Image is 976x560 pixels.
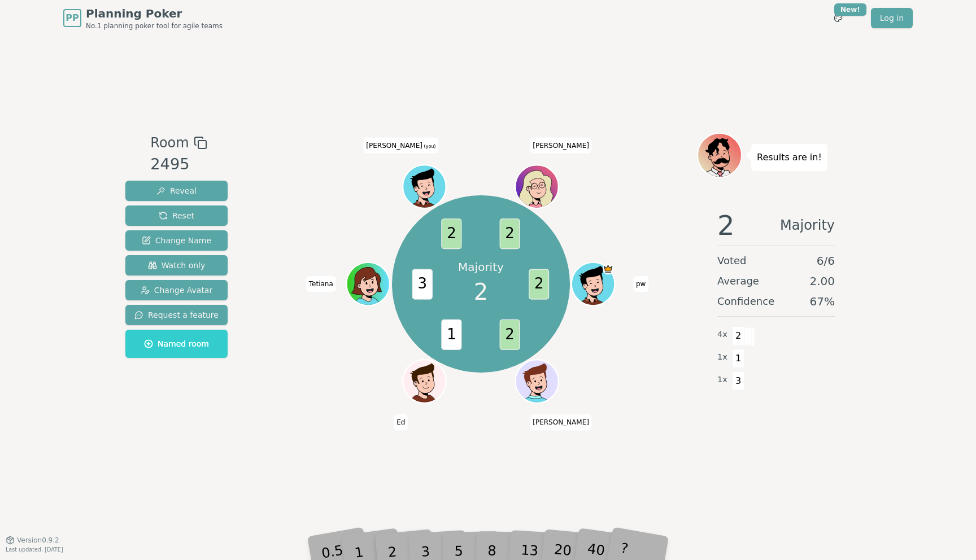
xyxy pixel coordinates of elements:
span: 67 % [810,294,835,309]
span: Click to change your name [530,138,592,154]
span: 4 x [717,329,727,341]
span: 3 [732,371,745,391]
span: Reveal [156,185,197,196]
span: Reset [159,210,194,221]
span: Confidence [717,294,774,309]
span: 2 [717,212,735,239]
span: 1 [442,320,462,350]
a: PPPlanning PokerNo.1 planning poker tool for agile teams [63,6,223,30]
span: Majority [780,212,835,239]
span: 1 x [717,374,727,386]
span: 2 [500,218,520,249]
span: Click to change your name [306,276,336,292]
span: Click to change your name [633,276,648,292]
span: 1 [732,349,745,368]
button: Change Name [125,230,228,251]
span: Change Name [142,235,211,246]
span: Request a feature [134,309,219,321]
span: Room [150,133,189,153]
p: Majority [458,259,504,275]
span: 2.00 [809,273,835,289]
span: Click to change your name [363,138,438,154]
span: 1 x [717,351,727,364]
span: Click to change your name [394,414,408,430]
span: 3 [412,269,433,299]
span: Average [717,273,759,289]
span: Planning Poker [86,6,223,21]
p: Results are in! [757,150,822,165]
button: Version0.9.2 [6,536,59,545]
button: Click to change your avatar [404,167,445,207]
button: Request a feature [125,305,228,325]
div: New! [834,3,866,16]
span: Version 0.9.2 [17,536,59,545]
span: Click to change your name [530,414,592,430]
span: Last updated: [DATE] [6,546,63,553]
span: 2 [500,320,520,350]
span: 6 / 6 [817,253,835,269]
div: 2495 [150,153,207,176]
a: Log in [871,8,913,28]
span: Voted [717,253,747,269]
span: 2 [732,326,745,345]
span: pw is the host [603,264,613,274]
span: 2 [442,218,462,249]
button: Reveal [125,181,228,201]
span: PP [66,11,79,25]
span: 2 [474,275,488,309]
button: New! [828,8,848,28]
span: 2 [529,269,550,299]
button: Change Avatar [125,280,228,300]
span: Named room [144,338,209,349]
button: Named room [125,330,228,358]
span: Change Avatar [141,285,213,296]
span: Watch only [148,260,206,271]
button: Watch only [125,255,228,275]
span: (you) [422,144,436,149]
button: Reset [125,205,228,226]
span: No.1 planning poker tool for agile teams [86,21,223,30]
